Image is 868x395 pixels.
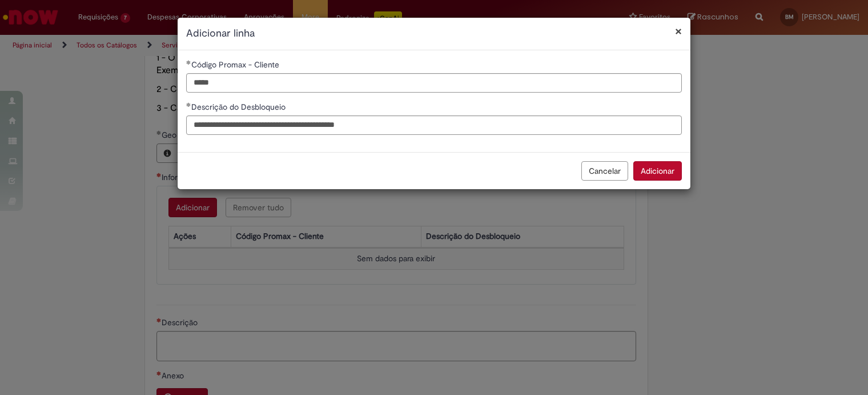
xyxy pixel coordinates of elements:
[675,25,682,37] button: Fechar modal
[581,161,628,181] button: Cancelar
[191,102,288,112] span: Descrição do Desbloqueio
[191,59,282,70] span: Código Promax - Cliente
[186,26,682,41] h2: Adicionar linha
[186,115,682,135] input: Descrição do Desbloqueio
[186,60,191,65] span: Obrigatório Preenchido
[633,161,682,181] button: Adicionar
[186,73,682,93] input: Código Promax - Cliente
[186,102,191,107] span: Obrigatório Preenchido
